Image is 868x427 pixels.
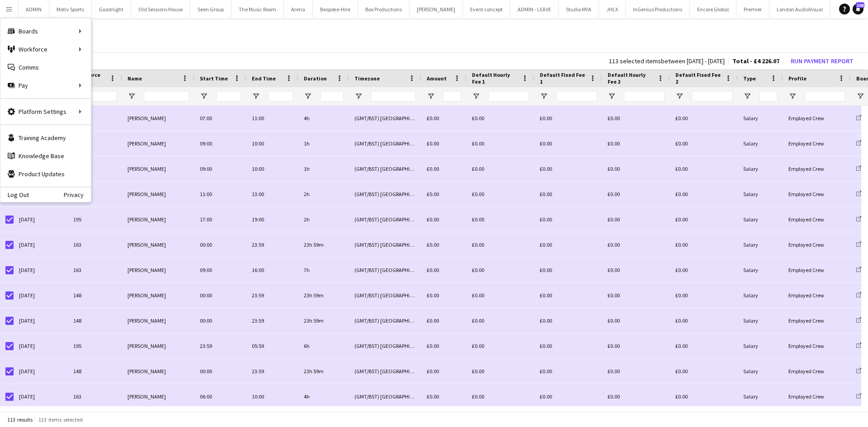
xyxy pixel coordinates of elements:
span: £0.00 [427,191,439,197]
span: Timezone [354,75,380,82]
a: Comms [0,58,91,76]
div: (GMT/BST) [GEOGRAPHIC_DATA] [349,258,421,282]
div: Employed Crew [783,308,851,333]
button: Goodnight [92,0,131,18]
div: £0.00 [670,258,738,282]
div: £0.00 [602,308,670,333]
input: Name Filter Input [144,91,189,102]
button: Open Filter Menu [608,92,616,100]
div: 19:00 [246,207,298,232]
div: £0.00 [534,106,602,131]
span: £0.00 [427,140,439,147]
span: [PERSON_NAME] [127,317,166,324]
div: £0.00 [670,232,738,257]
div: Employed Crew [783,131,851,156]
button: Open Filter Menu [127,92,136,100]
div: £0.00 [534,359,602,384]
div: £0.00 [534,232,602,257]
span: £0.00 [427,165,439,172]
div: (GMT/BST) [GEOGRAPHIC_DATA] [349,333,421,358]
input: Workforce ID Filter Input [90,91,117,102]
div: £0.00 [670,182,738,206]
div: 148 [68,359,122,384]
div: (GMT/BST) [GEOGRAPHIC_DATA] [349,308,421,333]
span: [PERSON_NAME] [127,216,166,223]
div: £0.00 [602,359,670,384]
button: [PERSON_NAME] [410,0,463,18]
div: £0.00 [602,258,670,282]
span: [PERSON_NAME] [127,368,166,375]
div: Salary [738,156,783,181]
div: Salary [738,131,783,156]
div: £0.00 [670,384,738,409]
div: 2h [298,207,349,232]
div: £0.00 [467,384,534,409]
div: 1h [298,156,349,181]
div: (GMT/BST) [GEOGRAPHIC_DATA] [349,207,421,232]
div: (GMT/BST) [GEOGRAPHIC_DATA] [349,384,421,409]
div: (GMT/BST) [GEOGRAPHIC_DATA] [349,106,421,131]
div: 6h [298,333,349,358]
div: Employed Crew [783,207,851,232]
span: £0.00 [427,292,439,299]
div: 163 [68,258,122,282]
div: (GMT/BST) [GEOGRAPHIC_DATA] [349,359,421,384]
div: Salary [738,333,783,358]
button: Box Productions [358,0,410,18]
span: £0.00 [427,115,439,122]
span: [PERSON_NAME] [127,140,166,147]
span: [PERSON_NAME] [127,267,166,273]
div: 23h 59m [298,359,349,384]
div: (GMT/BST) [GEOGRAPHIC_DATA] [349,232,421,257]
input: Default Hourly Fee 2 Filter Input [624,91,665,102]
div: 10:00 [246,384,298,409]
button: Event concept [463,0,510,18]
div: Salary [738,182,783,206]
span: End Time [252,75,276,82]
div: £0.00 [602,131,670,156]
div: 10:00 [246,156,298,181]
div: £0.00 [534,283,602,308]
span: Default Fixed Fee 2 [675,71,722,85]
span: £0.00 [427,216,439,223]
div: £0.00 [534,156,602,181]
div: £0.00 [467,258,534,282]
div: £0.00 [534,333,602,358]
a: 108 [853,4,863,14]
div: 00:00 [194,232,246,257]
div: £0.00 [467,156,534,181]
div: £0.00 [467,131,534,156]
div: 00:00 [194,283,246,308]
div: £0.00 [534,308,602,333]
div: 11:00 [246,106,298,131]
div: £0.00 [534,182,602,206]
span: [PERSON_NAME] [127,343,166,349]
div: £0.00 [602,156,670,181]
span: Default Hourly Fee 1 [472,71,518,85]
div: 148 [68,308,122,333]
button: Run Payment Report [787,55,857,67]
div: £0.00 [534,258,602,282]
div: Salary [738,207,783,232]
div: 23h 59m [298,308,349,333]
button: Open Filter Menu [252,92,260,100]
span: Type [743,75,756,82]
div: 07:00 [194,106,246,131]
div: 113 selected items between [DATE] - [DATE] [609,58,725,64]
span: [PERSON_NAME] [127,115,166,122]
div: 195 [68,207,122,232]
div: 1h [298,131,349,156]
div: £0.00 [534,207,602,232]
div: £0.00 [670,131,738,156]
button: London AudioVisual [769,0,830,18]
div: (GMT/BST) [GEOGRAPHIC_DATA] [349,283,421,308]
div: 16:00 [246,258,298,282]
a: Log Out [0,191,29,198]
button: Open Filter Menu [788,92,797,100]
div: £0.00 [534,384,602,409]
div: [DATE] [14,207,68,232]
div: Employed Crew [783,156,851,181]
a: Knowledge Base [0,147,91,165]
a: Training Academy [0,129,91,147]
div: 148 [68,283,122,308]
